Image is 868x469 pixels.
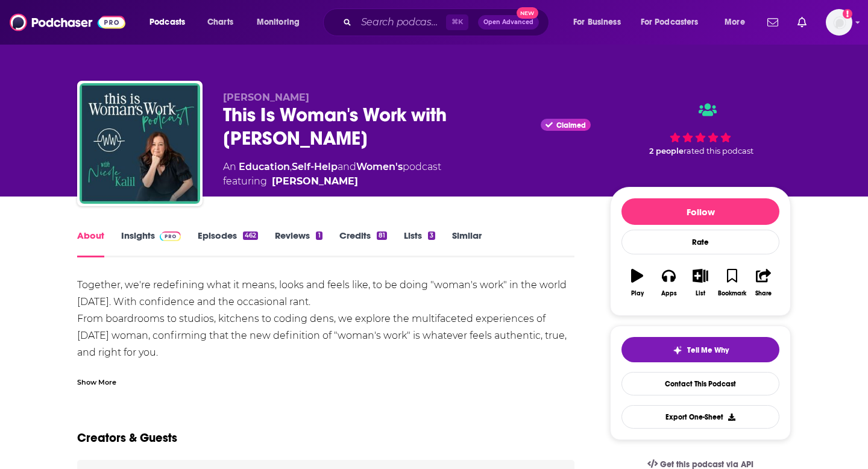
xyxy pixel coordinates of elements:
button: Bookmark [716,261,747,304]
span: 2 people [649,146,684,156]
button: Export One-Sheet [621,405,779,429]
button: open menu [565,13,636,32]
button: Share [748,261,779,304]
span: , [290,161,292,172]
div: 462 [243,231,258,240]
button: open menu [248,13,315,32]
span: Charts [207,14,233,31]
span: Claimed [556,122,586,128]
button: Apps [653,261,684,304]
button: tell me why sparkleTell Me Why [621,337,779,362]
div: Rate [621,230,779,254]
span: and [338,161,356,172]
a: Similar [452,230,482,257]
a: Women's [356,161,403,172]
button: open menu [633,13,716,32]
button: Play [621,261,653,304]
div: An podcast [223,160,441,189]
button: open menu [141,13,201,32]
a: Contact This Podcast [621,372,779,395]
div: 81 [377,231,387,240]
img: Podchaser Pro [160,231,181,241]
img: tell me why sparkle [673,345,682,355]
a: Credits81 [339,230,387,257]
a: About [77,230,104,257]
div: Search podcasts, credits, & more... [335,8,561,36]
span: ⌘ K [446,14,468,30]
svg: Add a profile image [843,9,852,19]
a: InsightsPodchaser Pro [121,230,181,257]
span: Tell Me Why [687,345,729,355]
div: 2 peoplerated this podcast [610,92,791,167]
span: [PERSON_NAME] [223,92,309,103]
span: For Business [573,14,621,31]
img: User Profile [826,9,852,36]
a: Self-Help [292,161,338,172]
a: Show notifications dropdown [763,12,783,33]
img: Podchaser - Follow, Share and Rate Podcasts [10,11,125,34]
h2: Creators & Guests [77,430,177,445]
div: Apps [661,290,677,297]
a: Charts [200,13,241,32]
div: 1 [316,231,322,240]
img: This Is Woman's Work with Nicole Kalil [80,83,200,204]
a: Show notifications dropdown [793,12,811,33]
button: Open AdvancedNew [478,15,539,30]
div: Play [631,290,644,297]
span: Monitoring [257,14,300,31]
div: 3 [428,231,435,240]
input: Search podcasts, credits, & more... [356,13,446,32]
div: Bookmark [718,290,746,297]
a: Education [239,161,290,172]
span: For Podcasters [641,14,699,31]
a: Lists3 [404,230,435,257]
span: Podcasts [149,14,185,31]
span: Open Advanced [483,19,533,25]
button: List [685,261,716,304]
button: Show profile menu [826,9,852,36]
a: Episodes462 [198,230,258,257]
a: Reviews1 [275,230,322,257]
div: List [696,290,705,297]
span: rated this podcast [684,146,753,156]
div: Together, we're redefining what it means, looks and feels like, to be doing "woman's work" in the... [77,277,574,445]
span: New [517,7,538,19]
a: [PERSON_NAME] [272,174,358,189]
span: Logged in as jhutchinson [826,9,852,36]
button: Follow [621,198,779,225]
span: More [725,14,745,31]
span: featuring [223,174,441,189]
button: open menu [716,13,760,32]
div: Share [755,290,772,297]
